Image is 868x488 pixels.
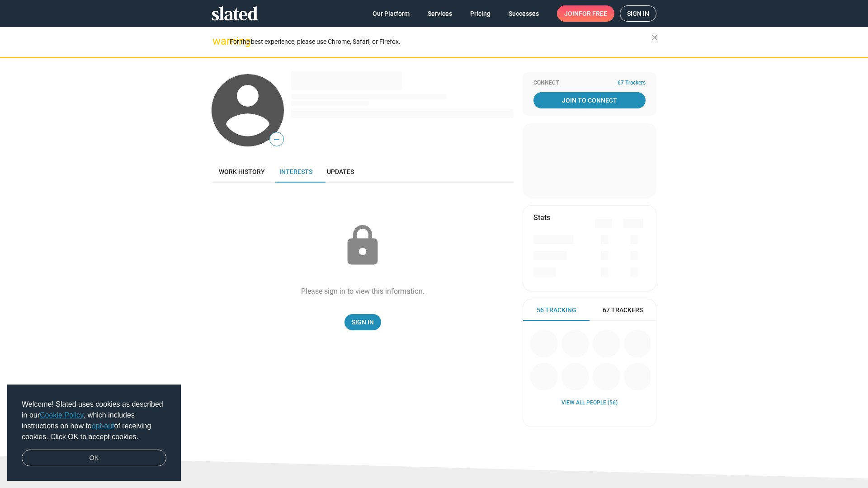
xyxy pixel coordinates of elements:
a: Pricing [463,5,498,22]
a: Successes [501,5,546,22]
a: Sign in [620,5,656,22]
a: Updates [320,161,361,183]
a: Cookie Policy [40,411,84,419]
a: Sign In [344,314,381,330]
span: Join [564,5,607,22]
a: View all People (56) [561,399,618,407]
mat-icon: lock [340,223,385,268]
span: Our Platform [373,5,410,22]
a: Interests [272,161,320,183]
span: Sign in [627,6,649,21]
div: cookieconsent [7,385,181,481]
a: Our Platform [365,5,417,22]
span: for free [579,5,607,22]
div: For the best experience, please use Chrome, Safari, or Firefox. [230,36,651,48]
div: Please sign in to view this information. [301,286,425,296]
a: Services [420,5,459,22]
a: Work history [212,161,272,183]
a: Join To Connect [533,92,646,108]
mat-icon: close [649,32,660,43]
span: Welcome! Slated uses cookies as described in our , which includes instructions on how to of recei... [22,399,166,442]
span: Updates [327,168,354,175]
mat-icon: warning [212,36,223,47]
span: Work history [219,168,265,175]
span: 56 Tracking [537,306,576,314]
span: Sign In [352,314,374,330]
div: Connect [533,80,646,87]
span: 67 Trackers [618,80,646,87]
span: Interests [279,168,312,175]
span: 67 Trackers [603,306,643,314]
a: dismiss cookie message [22,450,166,467]
span: Successes [509,5,539,22]
a: Joinfor free [557,5,614,22]
a: opt-out [92,422,114,430]
span: Join To Connect [535,92,644,108]
span: — [270,134,283,145]
span: Pricing [470,5,491,22]
span: Services [428,5,452,22]
mat-card-title: Stats [533,213,550,222]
